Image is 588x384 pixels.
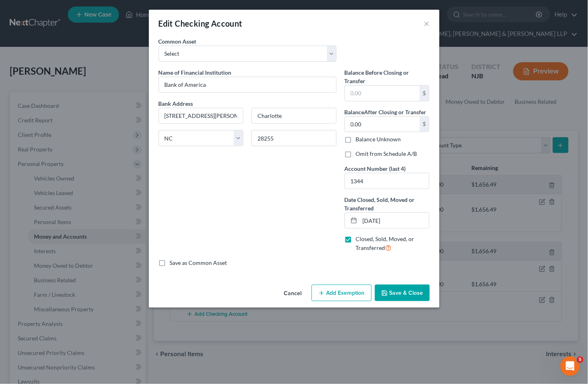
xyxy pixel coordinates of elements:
label: Account Number (last 4) [345,164,406,173]
label: Balance [345,108,427,116]
label: Omit from Schedule A/B [356,150,417,158]
input: MM/DD/YYYY [360,213,429,228]
input: Enter address... [159,108,243,124]
div: Edit Checking Account [159,18,243,29]
input: 0.00 [345,86,420,101]
button: Add Exemption [312,285,372,302]
input: Enter city... [252,108,336,124]
input: Enter zip... [251,130,337,146]
button: × [424,19,430,28]
span: Name of Financial Institution [159,69,232,76]
input: 0.00 [345,117,420,132]
span: Date Closed, Sold, Moved or Transferred [345,196,415,212]
label: Balance Before Closing or Transfer [345,68,430,85]
div: $ [420,86,429,101]
input: Enter name... [159,77,336,92]
iframe: Intercom live chat [561,357,580,376]
span: Closed, Sold, Moved, or Transferred [356,235,414,251]
button: Save & Close [375,285,430,302]
label: Common Asset [159,37,197,46]
label: Bank Address [155,99,341,108]
label: Balance Unknown [356,135,401,143]
div: $ [420,117,429,132]
span: After Closing or Transfer [364,109,427,115]
button: Cancel [278,285,308,302]
span: 5 [577,357,584,363]
label: Save as Common Asset [170,259,227,267]
input: XXXX [345,173,429,189]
